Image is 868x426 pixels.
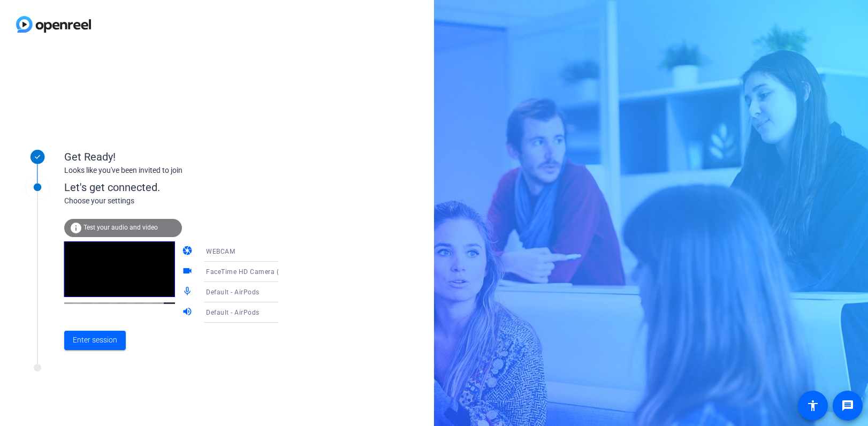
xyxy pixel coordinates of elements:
[182,245,195,258] mat-icon: camera
[182,265,195,278] mat-icon: videocam
[182,306,195,319] mat-icon: volume_up
[64,165,278,176] div: Looks like you've been invited to join
[64,195,300,207] div: Choose your settings
[806,399,819,412] mat-icon: accessibility
[64,331,126,350] button: Enter session
[70,222,82,234] mat-icon: info
[206,248,235,255] span: WEBCAM
[182,286,195,299] mat-icon: mic_none
[206,267,316,276] span: FaceTime HD Camera (3A71:F4B5)
[64,149,278,165] div: Get Ready!
[83,224,158,231] span: Test your audio and video
[206,309,260,316] span: Default - AirPods
[73,334,117,346] span: Enter session
[206,288,260,296] span: Default - AirPods
[841,399,854,412] mat-icon: message
[64,179,300,195] div: Let's get connected.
